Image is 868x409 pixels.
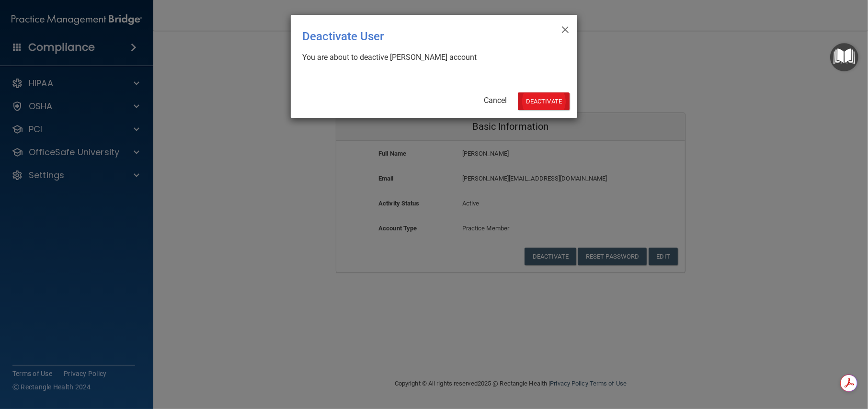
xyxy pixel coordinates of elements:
span: × [561,19,570,38]
button: Open Resource Center [830,43,858,71]
a: Cancel [484,96,507,105]
div: Deactivate User [302,23,526,50]
button: Deactivate [518,92,570,110]
div: You are about to deactive [PERSON_NAME] account [302,52,558,63]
